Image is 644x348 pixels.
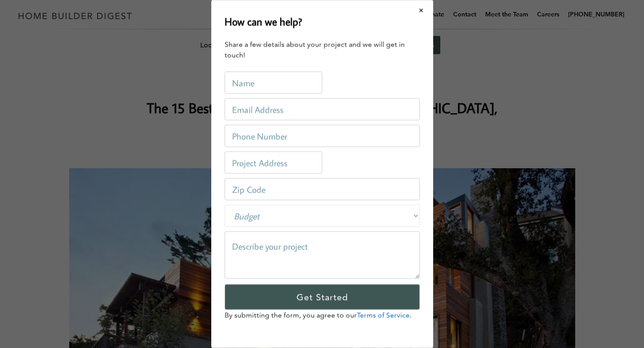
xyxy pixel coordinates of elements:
p: By submitting the form, you agree to our . [225,310,420,320]
input: Get Started [225,284,420,310]
input: Project Address [225,151,322,174]
button: Close modal [410,1,433,20]
input: Phone Number [225,125,420,147]
div: Share a few details about your project and we will get in touch! [225,39,420,60]
a: Terms of Service [357,311,410,319]
input: Zip Code [225,178,420,200]
h2: How can we help? [225,13,302,29]
input: Name [225,71,322,94]
input: Email Address [225,98,420,120]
